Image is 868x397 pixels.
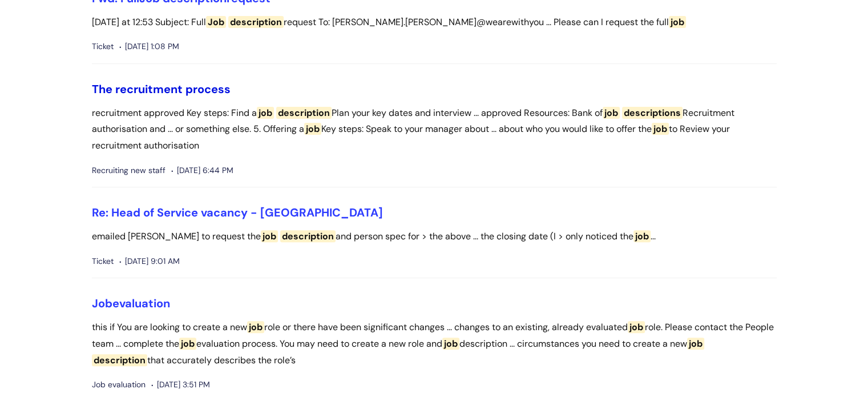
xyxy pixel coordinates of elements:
a: Re: Head of Service vacancy - [GEOGRAPHIC_DATA] [92,205,383,220]
span: descriptions [622,107,683,119]
span: job [247,321,264,333]
span: job [304,123,321,135]
p: this if You are looking to create a new role or there have been significant changes ... changes t... [92,319,777,368]
span: job [179,338,196,350]
span: job [687,338,704,350]
span: job [633,230,651,242]
span: description [276,107,332,119]
a: The recruitment process [92,82,231,97]
span: job [257,107,274,119]
span: [DATE] 3:51 PM [151,378,210,392]
p: recruitment approved Key steps: Find a Plan your key dates and interview ... approved Resources: ... [92,105,777,154]
span: job [261,230,278,242]
p: emailed [PERSON_NAME] to request the and person spec for > the above ... the closing date (I > on... [92,228,777,245]
span: description [228,16,284,28]
span: Job evaluation [92,378,146,392]
span: job [442,338,459,350]
span: job [669,16,686,28]
span: Recruiting new staff [92,163,165,178]
span: Job [92,296,112,311]
span: [DATE] 9:01 AM [119,254,180,268]
span: Ticket [92,254,114,268]
span: description [280,230,336,242]
span: Ticket [92,39,114,54]
span: Job [206,16,226,28]
a: Jobevaluation [92,296,170,311]
span: [DATE] 6:44 PM [171,163,233,178]
span: job [603,107,620,119]
p: [DATE] at 12:53 Subject: Full request To: [PERSON_NAME].[PERSON_NAME]@wearewithyou ... Please can... [92,14,777,31]
span: job [628,321,645,333]
span: [DATE] 1:08 PM [119,39,179,54]
span: description [92,354,147,366]
span: job [652,123,669,135]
